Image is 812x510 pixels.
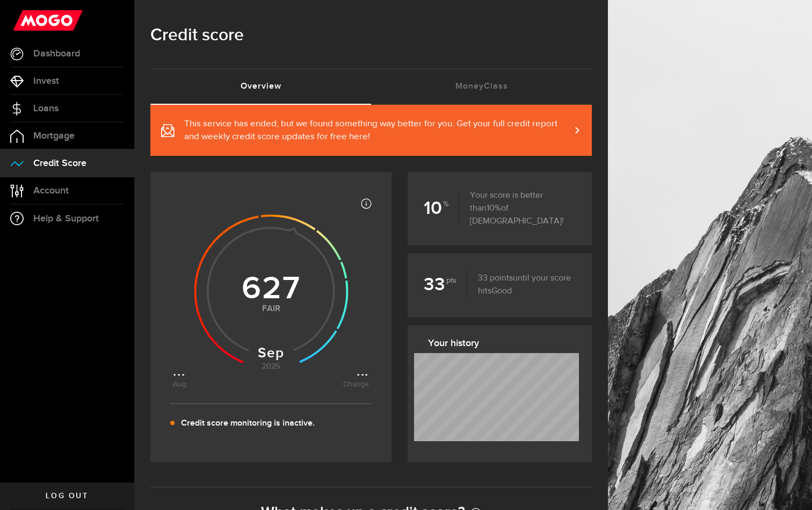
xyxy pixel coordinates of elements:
span: Log out [46,492,88,500]
a: Overview [150,69,371,104]
span: Good [491,287,512,296]
span: 10 [487,204,501,213]
span: Mortgage [33,131,75,141]
a: MoneyClass [371,69,592,104]
b: 33 [424,270,467,299]
button: Open LiveChat chat widget [9,4,41,37]
span: Help & Support [33,214,99,224]
span: Credit Score [33,159,86,168]
h1: Credit score [150,21,592,49]
span: Invest [33,76,59,86]
p: Your score is better than of [DEMOGRAPHIC_DATA]! [459,189,576,228]
span: 33 points [478,274,513,283]
span: This service has ended, but we found something way better for you. Get your full credit report an... [184,118,570,143]
span: Loans [33,104,59,113]
span: Account [33,186,69,196]
h3: Your history [428,335,579,352]
b: 10 [424,194,459,223]
ul: Tabs Navigation [150,68,592,105]
p: until your score hits [467,272,576,298]
a: This service has ended, but we found something way better for you. Get your full credit report an... [150,105,592,156]
span: Dashboard [33,49,80,59]
p: Credit score monitoring is inactive. [181,417,315,430]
